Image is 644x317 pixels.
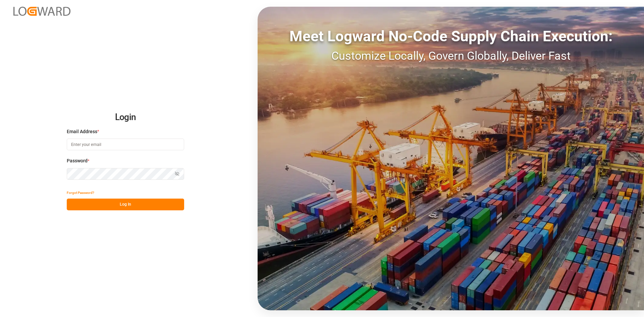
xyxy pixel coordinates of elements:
[67,128,97,135] span: Email Address
[67,187,94,199] button: Forgot Password?
[258,47,644,64] div: Customize Locally, Govern Globally, Deliver Fast
[67,139,184,150] input: Enter your email
[67,199,184,210] button: Log In
[67,157,88,164] span: Password
[67,107,184,128] h2: Login
[13,7,70,16] img: Logward_new_orange.png
[258,25,644,47] div: Meet Logward No-Code Supply Chain Execution:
